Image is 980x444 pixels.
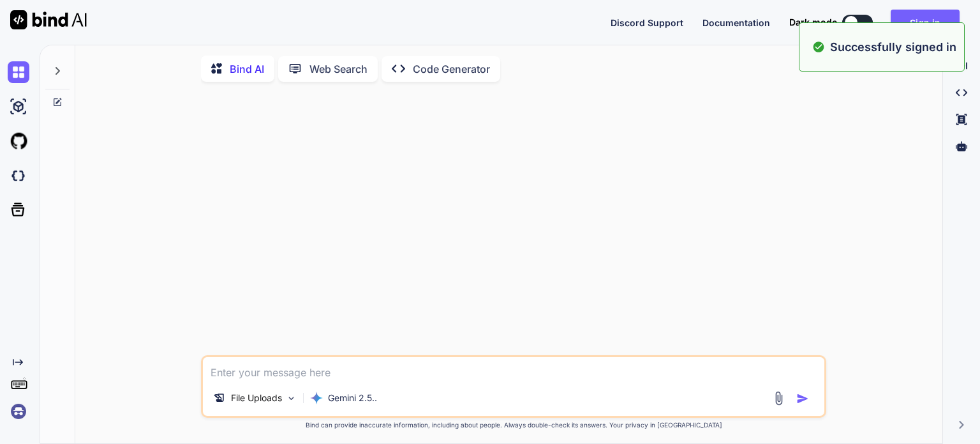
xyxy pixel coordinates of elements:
[796,392,809,405] img: icon
[702,17,770,28] span: Documentation
[413,61,490,77] p: Code Generator
[286,393,297,404] img: Pick Models
[891,10,960,35] button: Sign in
[230,61,264,77] p: Bind AI
[201,420,826,430] p: Bind can provide inaccurate information, including about people. Always double-check its answers....
[830,38,956,56] p: Successfully signed in
[10,10,87,29] img: Bind AI
[8,165,29,187] img: darkCloudIdeIcon
[310,392,323,404] img: Gemini 2.5 Pro
[702,16,770,29] button: Documentation
[8,401,29,422] img: signin
[611,16,683,29] button: Discord Support
[611,17,683,28] span: Discord Support
[328,392,377,404] p: Gemini 2.5..
[789,16,837,29] span: Dark mode
[771,391,786,406] img: attachment
[309,61,367,77] p: Web Search
[8,96,29,118] img: ai-studio
[812,38,825,56] img: alert
[8,61,29,83] img: chat
[8,130,29,152] img: githubLight
[231,392,282,404] p: File Uploads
